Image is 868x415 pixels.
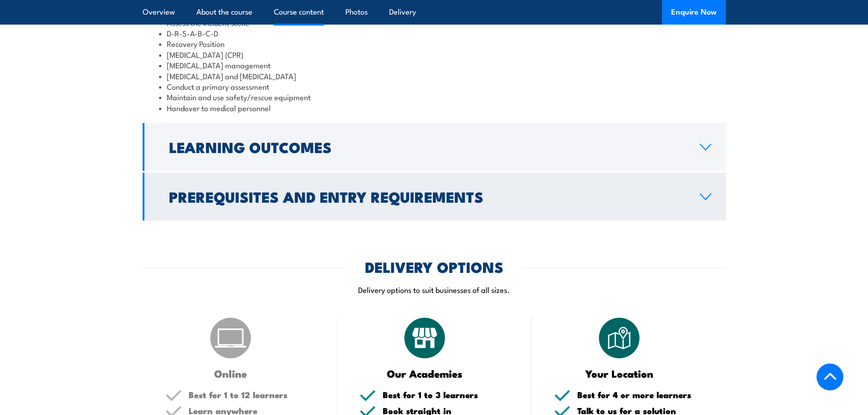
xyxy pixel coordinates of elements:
a: Prerequisites and Entry Requirements [143,173,726,220]
h5: Best for 1 to 12 learners [189,390,314,399]
li: Recovery Position [159,38,709,49]
h5: Learn anywhere [189,406,314,415]
a: Learning Outcomes [143,123,726,171]
h3: Our Academies [360,368,490,379]
li: Handover to medical personnel [159,102,709,113]
h5: Best for 1 to 3 learners [383,390,508,399]
p: Delivery options to suit businesses of all sizes. [143,284,726,295]
h2: DELIVERY OPTIONS [365,260,503,273]
h3: Online [165,368,296,379]
li: [MEDICAL_DATA] management [159,60,709,70]
li: [MEDICAL_DATA] (CPR) [159,49,709,60]
li: Maintain and use safety/rescue equipment [159,92,709,102]
h2: Prerequisites and Entry Requirements [169,190,685,203]
h2: Learning Outcomes [169,140,685,153]
li: [MEDICAL_DATA] and [MEDICAL_DATA] [159,71,709,81]
h5: Talk to us for a solution [577,406,703,415]
li: Conduct a primary assessment [159,81,709,92]
h5: Best for 4 or more learners [577,390,703,399]
li: D-R-S-A-B-C-D [159,28,709,38]
h5: Book straight in [383,406,508,415]
h3: Your Location [554,368,685,379]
